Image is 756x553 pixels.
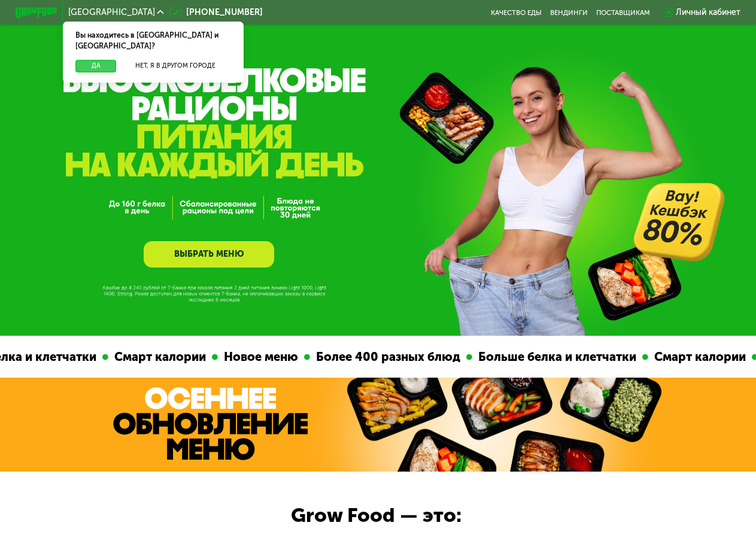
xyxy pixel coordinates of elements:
[63,22,244,59] div: Вы находитесь в [GEOGRAPHIC_DATA] и [GEOGRAPHIC_DATA]?
[291,500,491,531] div: Grow Food — это:
[105,348,208,366] div: Смарт калории
[144,241,274,268] a: ВЫБРАТЬ МЕНЮ
[120,60,231,72] button: Нет, я в другом городе
[491,8,542,17] a: Качество еды
[75,60,116,72] button: Да
[550,8,588,17] a: Вендинги
[645,348,748,366] div: Смарт калории
[469,348,639,366] div: Больше белка и клетчатки
[306,348,463,366] div: Более 400 разных блюд
[676,6,740,19] div: Личный кабинет
[68,8,155,17] span: [GEOGRAPHIC_DATA]
[596,8,650,17] div: поставщикам
[169,6,263,19] a: [PHONE_NUMBER]
[214,348,300,366] div: Новое меню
